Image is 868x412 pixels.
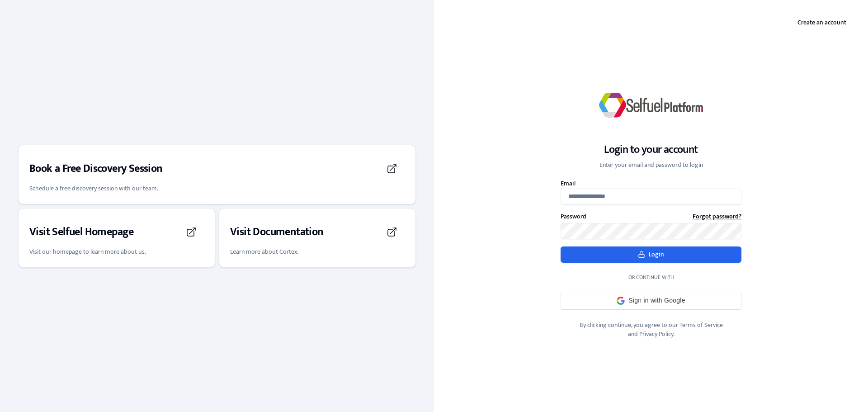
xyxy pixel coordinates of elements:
[693,212,741,221] a: Forgot password?
[29,184,405,193] p: Schedule a free discovery session with our team.
[599,161,703,170] p: Enter your email and password to login
[561,292,741,310] div: Sign in with Google
[639,329,673,339] a: Privacy Policy
[29,247,204,256] p: Visit our homepage to learn more about us.
[230,225,324,239] h3: Visit Documentation
[561,180,741,187] label: Email
[230,247,405,256] p: Learn more about Cortex.
[628,296,685,305] span: Sign in with Google
[561,213,586,220] label: Password
[29,161,163,176] h3: Book a Free Discovery Session
[561,321,741,339] p: By clicking continue, you agree to our and .
[625,274,678,281] span: Or continue with
[561,246,741,263] button: Login
[679,320,723,330] a: Terms of Service
[599,142,703,157] h1: Login to your account
[29,225,134,239] h3: Visit Selfuel Homepage
[790,14,854,31] a: Create an account
[863,407,868,412] iframe: JSD widget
